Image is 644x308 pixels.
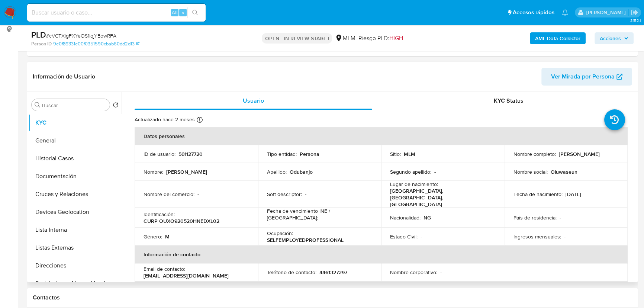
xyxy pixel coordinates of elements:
p: Nombre del comercio : [144,191,194,198]
th: Datos personales [135,127,628,145]
a: Salir [631,9,638,16]
p: SELFEMPLOYEDPROFESSIONAL [267,237,344,243]
p: Género : [144,233,162,240]
p: MLM [404,151,415,157]
p: - [197,191,199,198]
p: Sitio : [390,151,401,157]
span: HIGH [389,34,403,42]
p: 561127720 [178,151,203,157]
a: 9e0f86331e00f0351590cbab60dd2d13 [53,41,139,47]
p: Segundo apellido : [390,169,431,175]
p: [GEOGRAPHIC_DATA], [GEOGRAPHIC_DATA], [GEOGRAPHIC_DATA] [390,187,493,208]
p: Nombre corporativo : [390,269,437,276]
h1: Información de Usuario [33,73,95,80]
button: Buscar [35,102,41,108]
span: Accesos rápidos [513,9,554,16]
button: Acciones [595,32,634,44]
span: s [182,9,184,16]
button: Cruces y Relaciones [29,185,122,203]
button: Documentación [29,167,122,185]
p: 4461327297 [319,269,347,276]
p: [PERSON_NAME] [559,151,600,157]
p: - [560,214,561,221]
b: Person ID [31,41,52,47]
button: Devices Geolocation [29,203,122,221]
p: M [165,233,170,240]
button: Direcciones [29,257,122,275]
button: Volver al orden por defecto [113,102,119,110]
p: [PERSON_NAME] [166,169,207,175]
p: Tipo entidad : [267,151,297,157]
button: General [29,132,122,150]
span: Alt [172,9,178,16]
p: Nombre completo : [513,151,556,157]
span: Acciones [600,32,621,44]
p: NG [424,214,431,221]
p: ID de usuario : [144,151,176,157]
p: Actualizado hace 2 meses [135,116,195,123]
span: 3.152.1 [630,17,640,23]
input: Buscar [42,102,107,109]
button: Ver Mirada por Persona [541,68,632,86]
h1: Contactos [33,294,632,301]
p: Nombre : [144,169,163,175]
button: KYC [29,114,122,132]
p: País de residencia : [513,214,557,221]
button: Listas Externas [29,239,122,257]
p: Soft descriptor : [267,191,302,198]
button: Restricciones Nuevo Mundo [29,275,122,292]
button: search-icon [187,7,203,18]
p: CURP OUXO920520HNEDXL02 [144,218,219,224]
button: Lista Interna [29,221,122,239]
b: PLD [31,29,46,41]
p: Teléfono de contacto : [267,269,316,276]
button: Historial Casos [29,150,122,167]
p: Fecha de nacimiento : [513,191,563,198]
p: Identificación : [144,211,175,218]
p: Nombre social : [513,169,548,175]
th: Verificación y cumplimiento [135,281,628,299]
p: - [421,233,422,240]
p: Nacionalidad : [390,214,421,221]
p: Odubanjo [290,169,313,175]
p: Lugar de nacimiento : [390,181,438,187]
th: Información de contacto [135,246,628,263]
p: Ocupación : [267,230,293,237]
p: Estado Civil : [390,233,418,240]
p: - [434,169,436,175]
p: Apellido : [267,169,287,175]
p: OPEN - IN REVIEW STAGE I [262,33,332,44]
span: KYC Status [494,96,524,105]
p: [DATE] [566,191,581,198]
button: AML Data Collector [530,32,586,44]
p: michelleangelica.rodriguez@mercadolibre.com.mx [586,9,628,16]
b: AML Data Collector [535,32,580,44]
p: Email de contacto : [144,266,185,272]
span: # cVCTXigFXYeOS1iqjYEowRFA [46,32,116,39]
span: Ver Mirada por Persona [551,68,615,86]
a: Notificaciones [562,9,568,16]
p: - [305,191,306,198]
p: Fecha de vencimiento INE / [GEOGRAPHIC_DATA] : [267,208,373,221]
span: Riesgo PLD: [358,34,403,42]
p: - [268,221,270,228]
p: Ingresos mensuales : [513,233,561,240]
p: - [440,269,442,276]
p: Oluwaseun [551,169,577,175]
p: - [564,233,566,240]
p: Persona [300,151,319,157]
span: Usuario [243,96,264,105]
div: MLM [335,34,355,42]
input: Buscar usuario o caso... [27,8,206,17]
p: [EMAIL_ADDRESS][DOMAIN_NAME] [144,272,229,279]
